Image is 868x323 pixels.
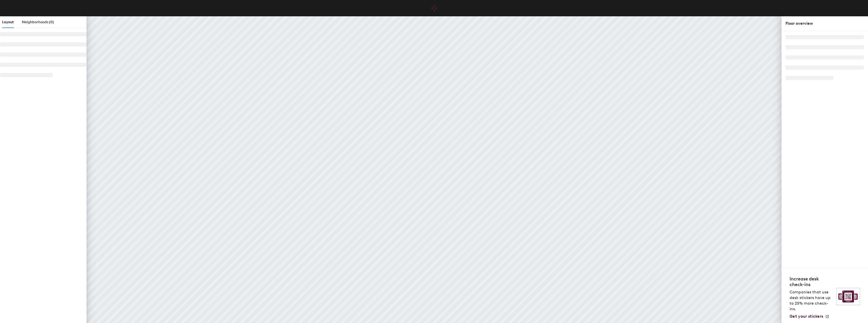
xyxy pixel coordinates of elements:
span: Layout [2,20,14,24]
h4: Increase desk check-ins [790,276,833,287]
a: Get your stickers [790,314,829,319]
span: Get your stickers [790,314,823,319]
img: Sticker logo [836,288,860,305]
p: Companies that use desk stickers have up to 25% more check-ins. [790,289,833,312]
span: Neighborhoods (0) [22,20,54,24]
div: Floor overview [786,20,864,27]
